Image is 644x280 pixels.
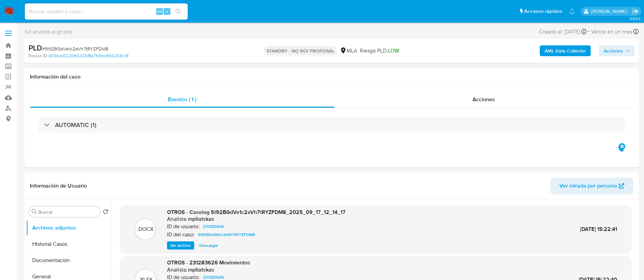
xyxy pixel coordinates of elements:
[26,236,111,252] button: Historial Casos
[38,209,97,215] input: Buscar
[167,223,200,230] p: ID de usuario:
[539,27,587,36] div: Creado el: [DATE]
[171,7,185,16] button: search-icon
[200,222,226,231] a: 231283626
[195,231,258,239] a: 5t92BGdVe1c2eVh7tRYZFDM8
[170,242,191,249] span: Ver archivo
[388,47,399,55] span: LOW
[103,209,108,216] button: Volver al orden por defecto
[25,7,188,16] input: Buscar usuario o caso...
[157,8,162,15] span: Alt
[599,45,634,56] button: Acciones
[473,95,495,103] span: Acciones
[166,8,168,15] span: s
[137,225,153,233] p: .DOCX
[199,242,218,249] span: Descargar
[340,47,357,55] div: MLA
[196,241,221,250] button: Descargar
[168,95,196,103] span: Eventos ( 1 )
[588,27,590,36] span: -
[30,182,87,189] h1: Información de Usuario
[559,178,617,194] span: Ver mirada por persona
[580,225,617,233] span: [DATE] 15:22:41
[26,252,111,268] button: Documentación
[26,220,111,236] button: Archivos adjuntos
[198,231,255,239] span: 5t92BGdVe1c2eVh7tRYZFDM8
[29,42,42,53] b: PLD
[203,222,224,231] span: 231283626
[38,117,625,133] div: AUTOMATIC (1)
[524,8,562,15] span: Accesos rápidos
[49,53,128,59] a: b034ce0226fb5425f8a7fc9bc966243d
[32,209,37,214] button: Buscar
[167,241,194,250] button: Ver archivo
[24,28,72,36] span: Sin analista asignado
[264,46,337,56] p: STANDBY - NO ROI PROPOSAL
[545,45,586,56] b: AML Data Collector
[167,208,346,216] span: OTROS - Caselog 5t92BGdVe1c2eVh7tRYZFDM8_2025_09_17_12_14_17
[42,45,108,52] span: # 5t92BGdVe1c2eVh7tRYZFDM8
[167,266,187,273] p: Analista:
[188,216,214,222] h6: mpliatskas
[551,178,633,194] button: Ver mirada por persona
[167,259,250,266] span: OTROS - 231283626 Movimientos
[540,45,591,56] button: AML Data Collector
[632,8,639,15] a: Salir
[167,231,195,238] p: ID del caso:
[29,53,47,59] b: Person ID
[55,121,96,129] h3: AUTOMATIC (1)
[591,8,629,15] p: micaela.pliatskas@mercadolibre.com
[188,266,214,273] h6: mpliatskas
[167,216,187,222] p: Analista:
[30,73,633,80] h1: Información del caso
[591,28,632,36] span: Vence en un mes
[360,47,399,55] span: Riesgo PLD:
[604,45,623,56] span: Acciones
[569,8,575,14] a: Notificaciones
